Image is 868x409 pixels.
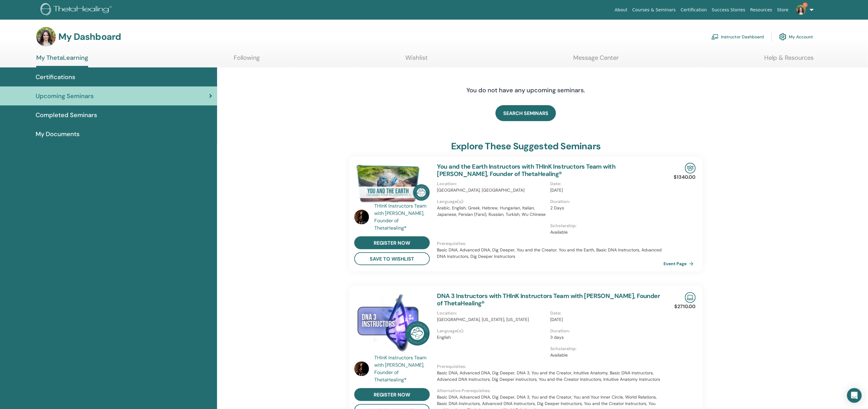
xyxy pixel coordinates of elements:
[551,346,660,352] p: Scholarship :
[503,110,548,117] span: SEARCH SEMINARS
[354,292,430,356] img: DNA 3 Instructors
[374,240,410,246] span: register now
[551,334,660,341] p: 3 days
[354,163,430,204] img: You and the Earth Instructors
[748,4,775,16] a: Resources
[437,240,664,247] p: Prerequisites :
[437,310,547,316] p: Location :
[630,4,679,16] a: Courses & Seminars
[437,388,664,394] p: Alternative Prerequisites :
[779,30,813,44] a: My Account
[437,370,664,383] p: Basic DNA, Advanced DNA, Dig Deeper, DNA 3, You and the Creator, Intuitive Anatomy, Basic DNA Ins...
[803,2,808,7] span: 1
[551,187,660,193] p: [DATE]
[437,205,547,218] p: Arabic, English, Greek, Hebrew, Hungarian, Italian, Japanese, Persian (Farsi), Russian, Turkish, ...
[437,328,547,334] p: Language(s) :
[234,54,260,66] a: Following
[551,328,660,334] p: Duration :
[775,4,791,16] a: Store
[847,388,862,403] div: Open Intercom Messenger
[437,363,664,370] p: Prerequisites :
[796,5,806,15] img: default.jpg
[779,32,787,42] img: cog.svg
[437,334,547,341] p: English
[711,34,719,40] img: chalkboard-teacher.svg
[354,210,369,224] img: default.jpg
[664,259,696,268] a: Event Page
[406,54,428,66] a: Wishlist
[551,205,660,211] p: 2 Days
[36,27,56,47] img: default.jpg
[374,202,431,232] a: THInK Instructors Team with [PERSON_NAME], Founder of ThetaHealing®
[354,236,430,249] a: register now
[765,54,814,66] a: Help & Resources
[437,247,664,260] p: Basic DNA, Advanced DNA, Dig Deeper, You and the Creator, You and the Earth, Basic DNA Instructor...
[374,392,410,398] span: register now
[36,110,97,120] span: Completed Seminars
[685,163,696,174] img: In-Person Seminar
[36,54,88,67] a: My ThetaLearning
[551,310,660,316] p: Date :
[551,352,660,358] p: Available
[437,292,660,307] a: DNA 3 Instructors with THInK Instructors Team with [PERSON_NAME], Founder of ThetaHealing®
[36,91,94,101] span: Upcoming Seminars
[678,4,709,16] a: Certification
[354,252,430,265] button: save to wishlist
[437,187,547,193] p: [GEOGRAPHIC_DATA], [GEOGRAPHIC_DATA]
[451,141,601,152] h3: explore these suggested seminars
[710,4,748,16] a: Success Stories
[551,198,660,205] p: Duration :
[437,181,547,187] p: Location :
[574,54,619,66] a: Message Center
[496,105,556,121] a: SEARCH SEMINARS
[551,229,660,235] p: Available
[675,303,696,310] p: $2710.00
[374,354,431,384] a: THInK Instructors Team with [PERSON_NAME], Founder of ThetaHealing®
[429,86,623,94] h4: You do not have any upcoming seminars.
[551,223,660,229] p: Scholarship :
[711,30,764,44] a: Instructor Dashboard
[437,198,547,205] p: Language(s) :
[58,31,121,42] h3: My Dashboard
[41,3,114,17] img: logo.png
[437,316,547,323] p: [GEOGRAPHIC_DATA], [US_STATE], [US_STATE]
[551,181,660,187] p: Date :
[612,4,630,16] a: About
[36,129,80,139] span: My Documents
[354,388,430,401] a: register now
[354,361,369,376] img: default.jpg
[437,162,616,178] a: You and the Earth Instructors with THInK Instructors Team with [PERSON_NAME], Founder of ThetaHea...
[551,316,660,323] p: [DATE]
[36,72,75,82] span: Certifications
[685,292,696,303] img: Live Online Seminar
[674,174,696,181] p: $1340.00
